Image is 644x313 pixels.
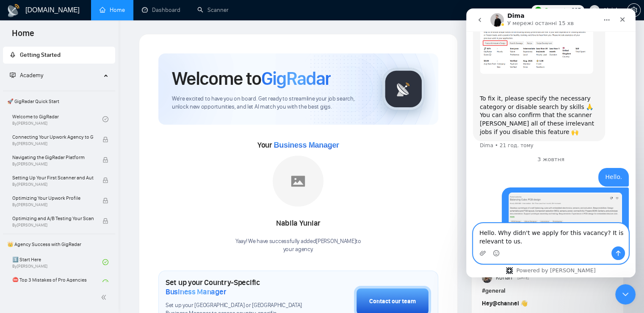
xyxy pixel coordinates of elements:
a: searchScanner [197,6,229,14]
p: your agency . [235,246,361,254]
iframe: Intercom live chat [615,284,636,305]
span: fund-projection-screen [10,72,16,78]
div: Nabila Yuniar [235,216,361,231]
span: lock [102,198,108,204]
a: 1️⃣ Start HereBy[PERSON_NAME] [12,253,102,271]
span: Connecting Your Upwork Agency to GigRadar [12,133,94,141]
h1: # general [482,286,613,296]
h1: Welcome to [172,67,331,90]
span: We're excited to have you on board. Get ready to streamline your job search, unlock new opportuni... [172,95,369,111]
span: Academy [20,72,43,79]
span: Your [257,140,339,150]
a: setting [627,7,641,14]
span: By [PERSON_NAME] [12,202,94,207]
img: Korlan [482,273,492,283]
span: [DATE] [517,274,529,282]
span: check-circle [102,116,108,122]
span: Optimizing Your Upwork Profile [12,194,94,202]
span: check-circle [102,259,108,265]
span: Home [5,27,41,45]
span: 👋 [520,300,528,307]
span: check-circle [102,279,108,285]
h1: Set up your Country-Specific [166,278,312,296]
span: Navigating the GigRadar Platform [12,153,94,162]
span: @channel [492,300,519,307]
span: Setting Up Your First Scanner and Auto-Bidder [12,173,94,182]
strong: Hey [482,300,519,307]
span: lock [102,157,108,163]
span: lock [102,177,108,183]
button: setting [627,3,641,17]
span: Academy [10,72,43,79]
span: lock [102,137,108,143]
span: lock [102,218,108,224]
span: Getting Started [20,51,61,59]
span: Korlan [495,273,512,282]
img: logo [7,4,20,17]
a: homeHome [100,6,125,14]
span: Optimizing and A/B Testing Your Scanner for Better Results [12,214,94,223]
span: By [PERSON_NAME] [12,182,94,187]
span: Connects: [544,6,569,15]
span: Business Manager [274,141,339,149]
span: 🚀 GigRadar Quick Start [4,93,114,110]
img: gigradar-logo.png [382,68,425,110]
a: ⛔ Top 3 Mistakes of Pro Agencies [12,273,102,292]
span: 👑 Agency Success with GigRadar [4,236,114,253]
span: double-left [101,293,109,302]
span: Business Manager [166,287,226,296]
iframe: Intercom live chat [466,8,636,277]
a: Welcome to GigRadarBy[PERSON_NAME] [12,110,102,129]
span: 335 [571,6,580,15]
li: Getting Started [3,47,115,64]
img: placeholder.png [273,156,323,207]
a: dashboardDashboard [142,6,180,14]
span: By [PERSON_NAME] [12,223,94,228]
span: user [591,7,597,13]
span: By [PERSON_NAME] [12,141,94,146]
span: GigRadar [261,67,331,90]
div: Yaay! We have successfully added [PERSON_NAME] to [235,238,361,254]
div: Contact our team [369,297,416,306]
span: By [PERSON_NAME] [12,162,94,167]
img: upwork-logo.png [535,7,542,14]
span: rocket [10,52,16,58]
